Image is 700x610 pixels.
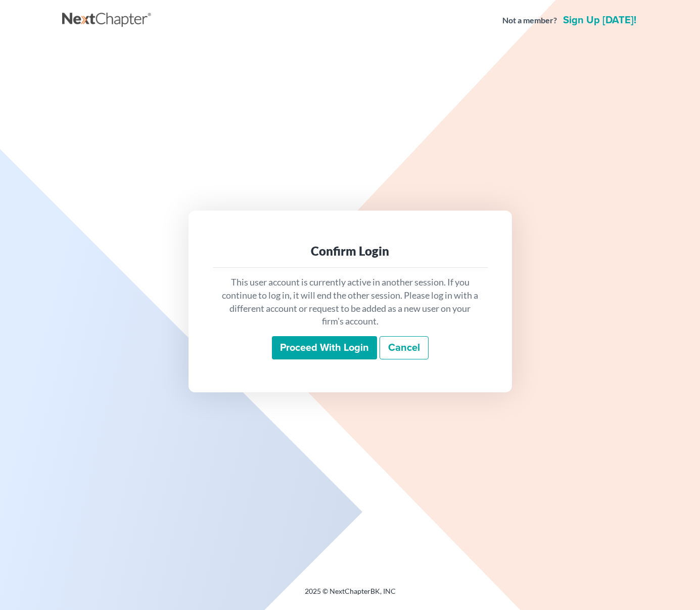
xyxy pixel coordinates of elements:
div: Confirm Login [221,243,480,259]
a: Sign up [DATE]! [561,15,638,25]
p: This user account is currently active in another session. If you continue to log in, it will end ... [221,276,480,328]
strong: Not a member? [502,15,557,26]
div: 2025 © NextChapterBK, INC [62,586,638,604]
a: Cancel [380,336,429,359]
input: Proceed with login [272,336,377,359]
